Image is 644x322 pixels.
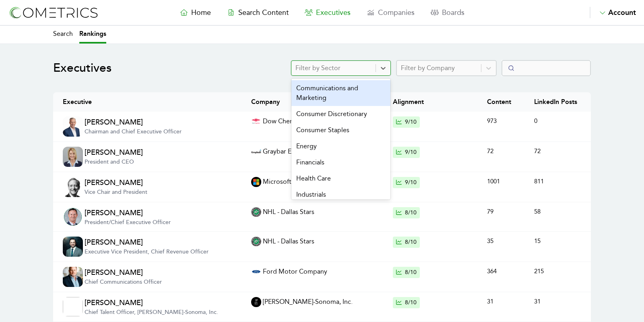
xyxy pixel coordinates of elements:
div: Ford Motor Company [251,267,392,276]
div: Financials [291,154,390,170]
a: Boards [423,7,473,18]
img: Company Logo Thumbnail [251,177,261,187]
div: Energy [291,138,390,154]
img: Executive Thumbnail [63,297,83,316]
button: 9/10 [393,177,420,188]
input: Search [502,60,591,76]
h2: Alignment [393,97,487,107]
a: [PERSON_NAME]President and CEO [85,147,143,167]
p: Chief Communications Officer [85,278,162,286]
div: Consumer Discretionary [291,106,390,122]
div: NHL - Dallas Stars [251,207,392,217]
a: Rankings [79,26,106,44]
p: 215 [534,267,581,276]
button: 8/10 [393,207,420,218]
div: Microsoft Corporation [251,177,392,187]
img: Company Logo Thumbnail [251,207,261,217]
div: NHL - Dallas Stars [251,237,392,246]
button: 8/10 [393,237,420,248]
a: [PERSON_NAME]Executive Vice President, Chief Revenue Officer [85,237,208,257]
p: 72 [487,147,534,156]
a: [PERSON_NAME]Chairman and Chief Executive Officer [85,116,182,137]
p: 35 [487,237,534,246]
p: Executive Vice President, Chief Revenue Officer [85,248,208,256]
a: [PERSON_NAME]Vice Chair and President [85,177,147,197]
img: Executive Thumbnail [63,116,83,137]
img: Executive Thumbnail [63,207,83,226]
a: Search [53,26,73,44]
img: Executive Thumbnail [63,177,83,197]
p: President/Chief Executive Officer [85,218,171,226]
a: Home [172,7,219,18]
p: 31 [487,297,534,306]
img: Company Logo Thumbnail [251,147,261,156]
p: Chief Talent Officer, [PERSON_NAME]-Sonoma, Inc. [85,308,218,316]
p: 79 [487,207,534,216]
img: Executive Thumbnail [63,267,83,287]
h1: Executives [53,61,111,75]
button: Account [590,7,636,18]
img: Company Logo Thumbnail [251,297,261,307]
div: Consumer Staples [291,122,390,138]
p: 973 [487,116,534,126]
a: Companies [359,7,423,18]
p: Vice Chair and President [85,188,147,196]
div: Graybar Electric [251,147,392,156]
p: Chairman and Chief Executive Officer [85,128,182,136]
a: Executives [297,7,359,18]
div: Communications and Marketing [291,80,390,106]
img: Company Logo Thumbnail [251,237,261,246]
p: 72 [534,147,581,156]
h2: Content [487,97,534,107]
button: 8/10 [393,297,420,308]
img: Company Logo Thumbnail [251,267,261,276]
a: [PERSON_NAME]President/Chief Executive Officer [85,207,171,226]
button: 9/10 [393,147,420,158]
h2: Company [251,97,392,107]
p: President and CEO [85,158,143,166]
div: Industrials [291,187,390,203]
span: Boards [442,8,464,17]
span: Search Content [238,8,289,17]
span: Home [191,8,211,17]
span: Account [608,8,636,17]
p: 15 [534,237,581,246]
a: Search Content [219,7,297,18]
p: 31 [534,297,581,306]
div: Health Care [291,170,390,187]
button: 9/10 [393,116,420,128]
img: Executive Thumbnail [63,237,83,257]
img: logo-refresh-RPX2ODFg.svg [8,5,99,20]
a: [PERSON_NAME]Chief Communications Officer [85,267,162,287]
p: 364 [487,267,534,276]
a: [PERSON_NAME]Chief Talent Officer, [PERSON_NAME]-Sonoma, Inc. [85,297,218,316]
h2: LinkedIn Posts [534,97,581,107]
span: Executives [316,8,351,17]
img: Company Logo Thumbnail [251,116,261,126]
p: 1001 [487,177,534,186]
div: [PERSON_NAME]-Sonoma, Inc. [251,297,392,307]
img: Executive Thumbnail [63,147,83,167]
button: 8/10 [393,267,420,278]
p: 811 [534,177,581,186]
p: 58 [534,207,581,216]
div: Dow Chemical Company [251,116,392,126]
h2: Executive [63,97,251,107]
span: Companies [378,8,415,17]
p: 0 [534,116,581,126]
